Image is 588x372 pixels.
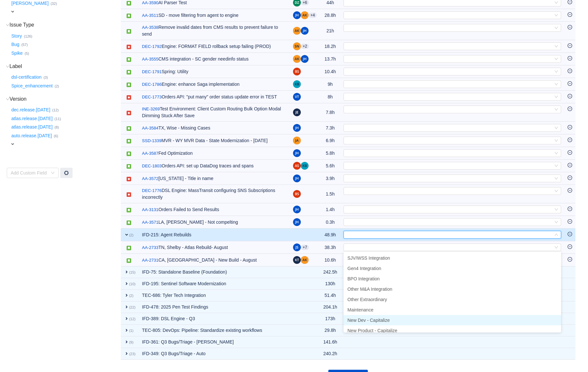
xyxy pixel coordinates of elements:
td: IFD-389: DSL Engine - Q3 [139,313,290,325]
button: atlas.release.[DATE] [10,122,54,132]
img: BS [293,190,301,198]
span: expand [10,141,15,147]
td: Orders API: "put many" order status update error in TEST [139,91,290,103]
td: 29.8h [320,325,340,336]
small: (2) [55,84,59,88]
h3: Issue Type [10,22,120,28]
td: 51.4h [320,290,340,301]
a: AA-3555 [142,56,159,62]
td: 242.5h [320,266,340,278]
span: Gen4 Integration [347,266,381,271]
td: IFD-195: Sentinel Software Modernization [139,278,290,290]
img: story.svg [126,151,131,156]
aui-badge: +4 [309,13,317,18]
span: New Dev - Capitalize [347,318,390,323]
img: AK [293,55,301,63]
small: (1) [129,329,134,333]
td: [US_STATE] - Title in name [139,172,290,185]
img: JA [293,137,301,144]
i: icon: minus-circle [568,56,572,61]
button: dsl-certification [10,72,43,83]
td: TX, Wise - Missing Cases [139,122,290,134]
span: expand [124,281,129,286]
button: dec.release.[DATE] [10,105,52,115]
a: AA-3571 [142,219,159,226]
i: icon: minus-circle [568,175,572,180]
i: icon: down [554,95,558,99]
img: AK [301,256,309,264]
i: icon: down [554,107,558,112]
img: story.svg [126,29,131,34]
td: 6.9h [320,134,340,147]
span: expand [124,304,129,310]
img: 10303 [126,192,131,197]
a: DEC-1791 [142,69,162,75]
i: icon: minus-circle [568,257,572,262]
td: Engine: enhance Saga implementation [139,78,290,91]
img: story.svg [126,1,131,6]
span: New Product - Capitalize [347,328,397,333]
i: icon: minus-circle [568,125,572,130]
i: icon: minus-circle [568,219,572,224]
td: 130h [320,278,340,290]
img: JH [301,27,309,35]
div: Add Custom Field [11,170,48,176]
i: icon: down [554,44,558,49]
i: icon: minus-circle [568,188,572,193]
td: Engine: FORMAT FIELD rollback setup failing (PROD) [139,40,290,53]
i: icon: minus-circle [568,25,572,29]
small: (22) [129,305,136,309]
a: AA-3584 [142,125,159,131]
i: icon: minus-circle [568,163,572,167]
img: KT [293,256,301,264]
img: story.svg [126,13,131,18]
td: Remove invalid dates from CMS results to prevent failure to send [139,22,290,40]
i: icon: down [554,208,558,212]
button: Spice_enhancement [10,81,55,91]
small: (5) [25,51,29,55]
td: 10.6h [320,254,340,266]
i: icon: down [554,13,558,18]
td: Test Environment: Client Custom Routing Bulk Option Modal Dimming Stuck After Save [139,103,290,122]
td: 1.4h [320,203,340,216]
img: JH [293,206,301,213]
button: auto.release.[DATE] [10,130,54,141]
img: story.svg [126,164,131,169]
td: 3.9h [320,172,340,185]
td: 240.2h [320,348,340,360]
td: CMS integration - SC gender needinfo status [139,53,290,65]
small: (57) [21,43,28,47]
i: icon: minus-circle [568,94,572,98]
i: icon: minus-circle [568,232,572,236]
td: LA, [PERSON_NAME] - Not compelting [139,216,290,229]
img: story.svg [126,70,131,75]
a: AA-3572 [142,175,159,182]
a: DEC-1792 [142,43,162,50]
span: BPO Integration [347,276,380,281]
small: (12) [129,317,136,321]
img: story.svg [126,220,131,225]
small: (23) [129,352,136,356]
img: JH [293,11,301,19]
i: icon: down [6,97,9,101]
i: icon: minus-circle [568,12,572,17]
i: icon: minus-circle [568,69,572,73]
td: Orders API: set up DataDog traces and spans [139,160,290,172]
img: story.svg [126,258,131,263]
td: 48.9h [320,229,340,241]
td: 0.3h [320,216,340,229]
button: Story [10,31,24,41]
td: IFD-361: Q3 Bugs/Triage - [PERSON_NAME] [139,336,290,348]
a: DEC-1803 [142,163,162,169]
img: AK [301,11,309,19]
span: expand [124,293,129,298]
a: AA-3538 [142,24,159,31]
td: 1.5h [320,185,340,203]
img: AS [293,162,301,170]
i: icon: minus-circle [568,107,572,111]
small: (6) [54,134,58,138]
img: JH [301,55,309,63]
i: icon: down [554,26,558,30]
td: Spring: Utility [139,65,290,78]
img: SN [293,42,301,50]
